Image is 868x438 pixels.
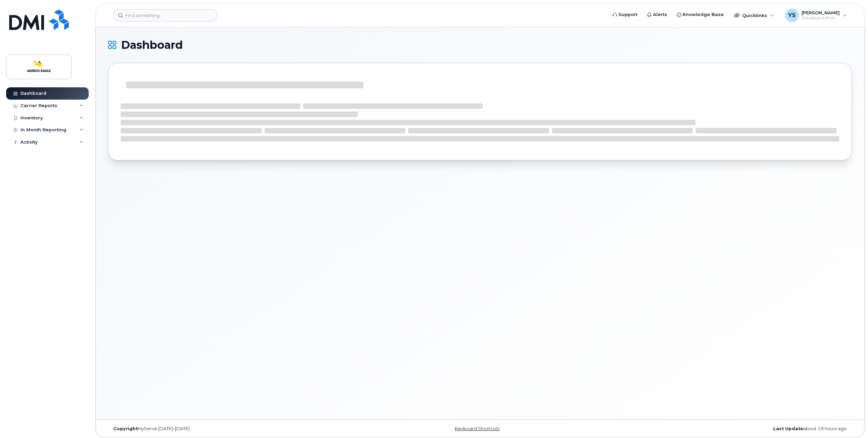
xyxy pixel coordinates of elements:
div: about 19 hours ago [604,426,852,432]
a: Keyboard Shortcuts [455,426,499,431]
strong: Last Update [773,426,803,431]
strong: Copyright [113,426,138,431]
div: MyServe [DATE]–[DATE] [108,426,356,432]
span: Dashboard [121,40,183,50]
